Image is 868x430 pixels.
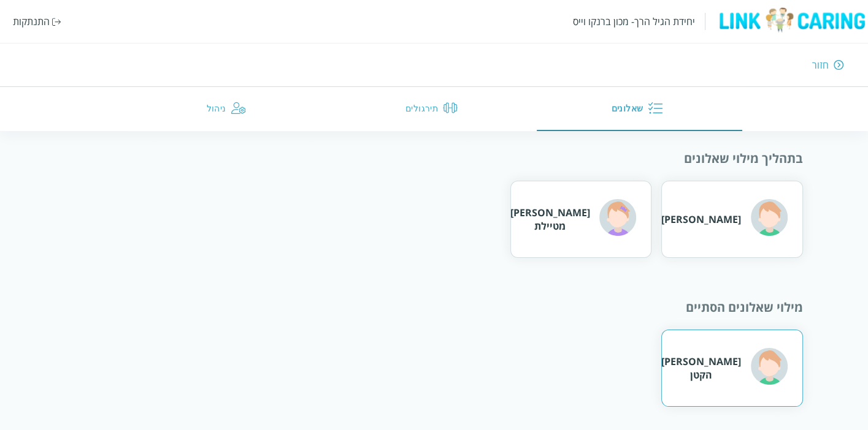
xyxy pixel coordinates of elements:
img: שאלונים [648,100,663,115]
img: תירגולים [443,100,458,115]
img: חזור [834,59,843,70]
img: דני דין [751,199,788,236]
div: התנתקות [13,15,50,28]
div: חזור [812,58,829,72]
div: [PERSON_NAME] [661,213,741,226]
button: ניהול [126,87,331,131]
img: logo [715,7,868,33]
img: יהונתן הקטן [751,348,788,385]
div: [PERSON_NAME] הקטן [661,355,741,382]
img: ניהול [231,100,246,115]
div: יחידת הגיל הרך- מכון ברנקו וייס [573,15,695,28]
button: שאלונים [537,87,742,131]
button: תירגולים [331,87,537,131]
img: התנתקות [52,18,61,26]
div: מילוי שאלונים הסתיים [65,299,803,315]
div: [PERSON_NAME] מטיילת [510,206,590,233]
div: בתהליך מילוי שאלונים [65,150,803,167]
img: איילת מטיילת [599,199,636,236]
